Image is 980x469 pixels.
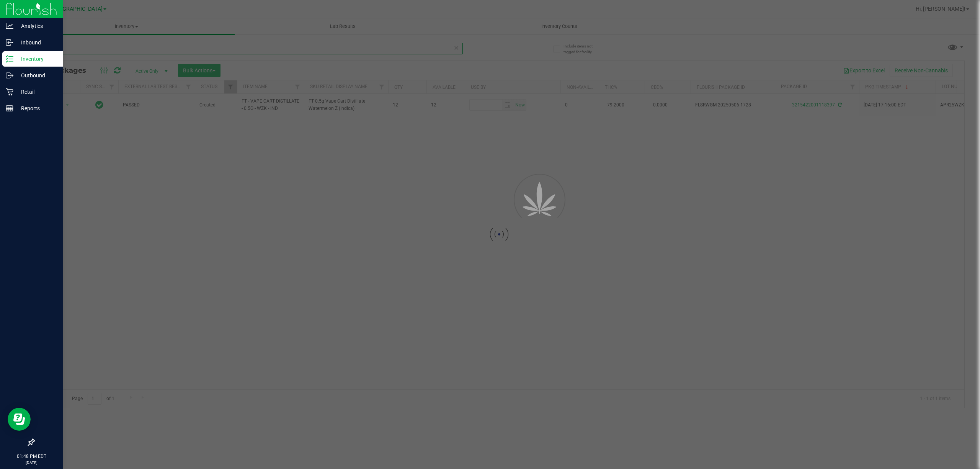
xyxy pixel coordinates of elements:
[8,408,31,431] iframe: Resource center
[6,88,13,96] inline-svg: Retail
[3,453,59,460] p: 01:48 PM EDT
[13,38,59,47] p: Inbound
[6,72,13,79] inline-svg: Outbound
[3,460,59,466] p: [DATE]
[13,87,59,96] p: Retail
[6,22,13,30] inline-svg: Analytics
[6,105,13,112] inline-svg: Reports
[6,39,13,46] inline-svg: Inbound
[13,21,59,31] p: Analytics
[13,71,59,80] p: Outbound
[6,55,13,63] inline-svg: Inventory
[13,104,59,113] p: Reports
[13,54,59,64] p: Inventory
